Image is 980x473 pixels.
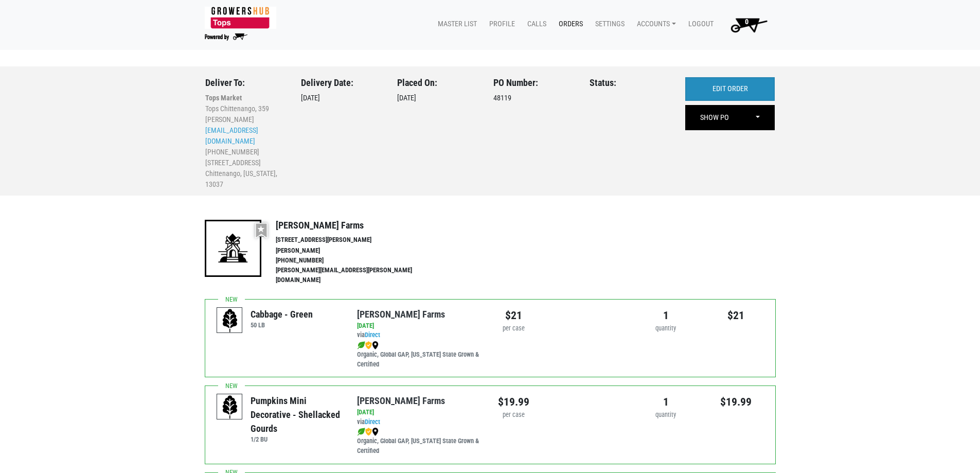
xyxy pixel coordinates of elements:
img: 279edf242af8f9d49a69d9d2afa010fb.png [205,7,276,29]
a: Calls [519,14,550,34]
h6: 1/2 BU [251,435,342,443]
div: $21 [709,307,764,324]
img: 19-7441ae2ccb79c876ff41c34f3bd0da69.png [205,220,261,276]
div: [DATE] [357,408,482,417]
li: Tops Chittenango, 359 [205,103,286,114]
span: 48119 [493,94,511,102]
span: quantity [655,324,676,332]
img: placeholder-variety-43d6402dacf2d531de610a020419775a.svg [217,308,243,334]
div: 1 [638,307,693,324]
li: [PERSON_NAME] [276,246,434,256]
li: [PHONE_NUMBER] [276,256,434,266]
li: [PERSON_NAME][EMAIL_ADDRESS][PERSON_NAME][DOMAIN_NAME] [276,266,434,285]
span: 0 [745,17,749,26]
div: Pumpkins Mini Decorative - Shellacked Gourds [251,394,342,435]
h3: Placed On: [397,77,478,89]
div: via [357,408,482,456]
h3: Deliver To: [205,77,286,89]
div: $21 [498,307,529,324]
img: leaf-e5c59151409436ccce96b2ca1b28e03c.png [357,428,365,436]
li: [PHONE_NUMBER] [205,147,286,157]
a: EDIT ORDER [685,77,775,101]
a: Profile [481,14,519,34]
div: $19.99 [709,394,764,410]
a: Logout [680,14,718,34]
a: Settings [587,14,629,34]
img: leaf-e5c59151409436ccce96b2ca1b28e03c.png [357,341,365,349]
div: 1 [638,394,693,410]
div: per case [498,410,529,420]
div: Cabbage - Green [251,307,313,321]
span: quantity [655,411,676,418]
a: Direct [365,331,380,339]
a: Orders [550,14,587,34]
div: per case [498,324,529,334]
img: Cart [726,14,772,35]
a: [PERSON_NAME] Farms [357,309,445,320]
div: via [357,321,482,370]
b: Tops Market [205,94,242,102]
div: [DATE] [357,321,482,331]
img: map_marker-0e94453035b3232a4d21701695807de9.png [372,428,379,436]
a: [PERSON_NAME] Farms [357,395,445,406]
div: [DATE] [397,77,478,190]
img: placeholder-variety-43d6402dacf2d531de610a020419775a.svg [217,394,243,420]
li: [STREET_ADDRESS][PERSON_NAME] [276,235,434,245]
h3: PO Number: [493,77,574,89]
a: Accounts [629,14,680,34]
h4: [PERSON_NAME] Farms [276,220,434,231]
div: [DATE] [301,77,382,190]
img: safety-e55c860ca8c00a9c171001a62a92dabd.png [365,428,372,436]
a: 0 [718,14,776,35]
div: Organic, Global GAP, [US_STATE] State Grown & Certified [357,427,482,457]
a: Direct [365,418,380,426]
a: SHOW PO [686,106,743,130]
h3: Status: [590,77,670,89]
div: Organic, Global GAP, [US_STATE] State Grown & Certified [357,340,482,370]
div: $19.99 [498,394,529,410]
a: Master List [430,14,481,34]
li: [PERSON_NAME] [205,114,286,125]
h6: 50 LB [251,321,313,329]
img: safety-e55c860ca8c00a9c171001a62a92dabd.png [365,341,372,349]
h3: Delivery Date: [301,77,382,89]
img: map_marker-0e94453035b3232a4d21701695807de9.png [372,341,379,349]
li: [STREET_ADDRESS] [205,157,286,168]
a: [EMAIL_ADDRESS][DOMAIN_NAME] [205,126,258,145]
li: Chittenango, [US_STATE], 13037 [205,168,286,190]
img: Powered by Big Wheelbarrow [205,33,247,41]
